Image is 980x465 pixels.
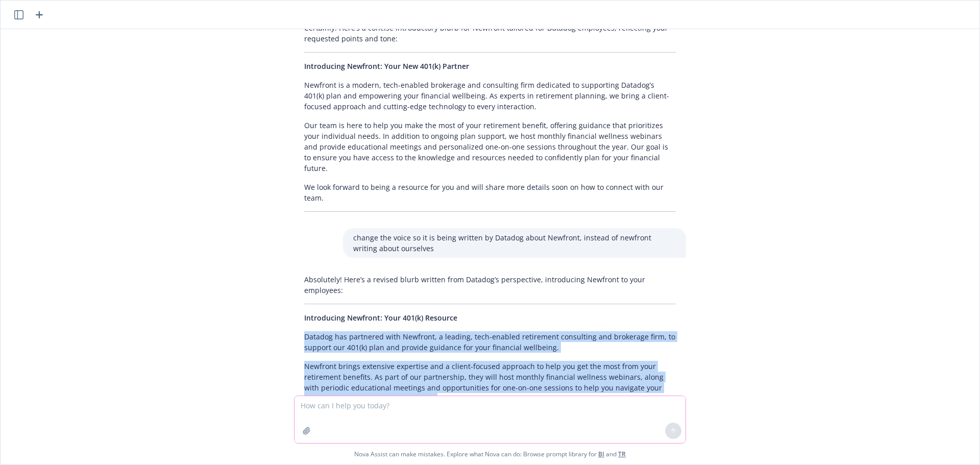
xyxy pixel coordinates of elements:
span: Introducing Newfront: Your New 401(k) Partner [304,61,469,71]
p: Our team is here to help you make the most of your retirement benefit, offering guidance that pri... [304,120,676,174]
p: Newfront brings extensive expertise and a client-focused approach to help you get the most from y... [304,361,676,404]
span: Nova Assist can make mistakes. Explore what Nova can do: Browse prompt library for and [5,444,975,464]
a: BI [598,450,604,458]
p: We look forward to being a resource for you and will share more details soon on how to connect wi... [304,182,676,203]
p: Datadog has partnered with Newfront, a leading, tech-enabled retirement consulting and brokerage ... [304,331,676,353]
a: TR [618,450,626,458]
p: change the voice so it is being written by Datadog about Newfront, instead of newfront writing ab... [353,232,676,254]
p: Newfront is a modern, tech-enabled brokerage and consulting firm dedicated to supporting Datadog’... [304,80,676,112]
p: Certainly! Here’s a concise introductory blurb for Newfront tailored for Datadog employees, refle... [304,22,676,44]
span: Introducing Newfront: Your 401(k) Resource [304,313,457,323]
p: Absolutely! Here’s a revised blurb written from Datadog’s perspective, introducing Newfront to yo... [304,274,676,296]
